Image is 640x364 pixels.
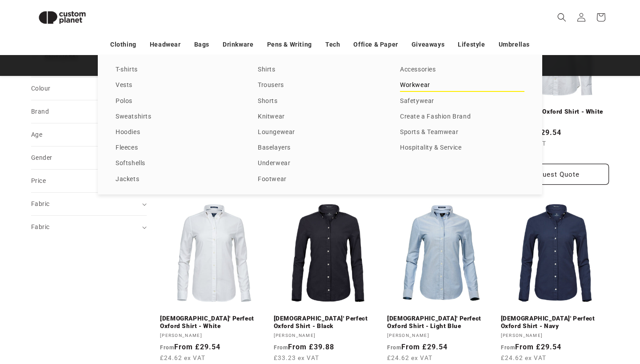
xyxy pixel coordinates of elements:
a: Bags [194,37,209,52]
a: Jackets [116,174,240,186]
a: Create a Fashion Brand [400,111,524,123]
a: Vests [116,79,240,91]
a: Polos [116,95,240,107]
a: Giveaways [412,37,444,52]
a: Hoodies [116,127,240,138]
iframe: Chat Widget [488,268,640,364]
a: Loungewear [258,127,382,138]
a: Sports & Teamwear [400,127,524,138]
img: Custom Planet [31,4,93,32]
a: Tech [325,37,340,52]
div: Виджет чата [488,268,640,364]
a: Safetywear [400,95,524,107]
summary: Fabric (0 selected) [31,216,147,238]
summary: Fabric (0 selected) [31,193,147,215]
a: Hospitality & Service [400,142,524,154]
a: [DEMOGRAPHIC_DATA]' Perfect Oxford Shirt - Light Blue [387,315,496,330]
summary: Search [552,8,572,27]
a: Trousers [258,79,382,91]
a: Sweatshirts [116,111,240,123]
a: Workwear [400,79,524,91]
a: Softshells [116,158,240,170]
a: Footwear [258,174,382,186]
a: Pens & Writing [267,37,312,52]
a: Underwear [258,158,382,170]
a: Office & Paper [353,37,398,52]
a: Drinkware [223,37,253,52]
a: Accessories [400,64,524,76]
a: Lifestyle [458,37,485,52]
a: [DEMOGRAPHIC_DATA]' Perfect Oxford Shirt - White [160,315,268,330]
span: Fabric [31,200,49,207]
a: [DEMOGRAPHIC_DATA]' Perfect Oxford Shirt - Black [274,315,382,330]
a: Fleeces [116,142,240,154]
a: Knitwear [258,111,382,123]
a: Headwear [150,37,181,52]
a: T-shirts [116,64,240,76]
a: Shirts [258,64,382,76]
a: Baselayers [258,142,382,154]
a: Clothing [110,37,136,52]
a: Umbrellas [499,37,530,52]
span: Fabric [31,223,49,230]
a: Shorts [258,95,382,107]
